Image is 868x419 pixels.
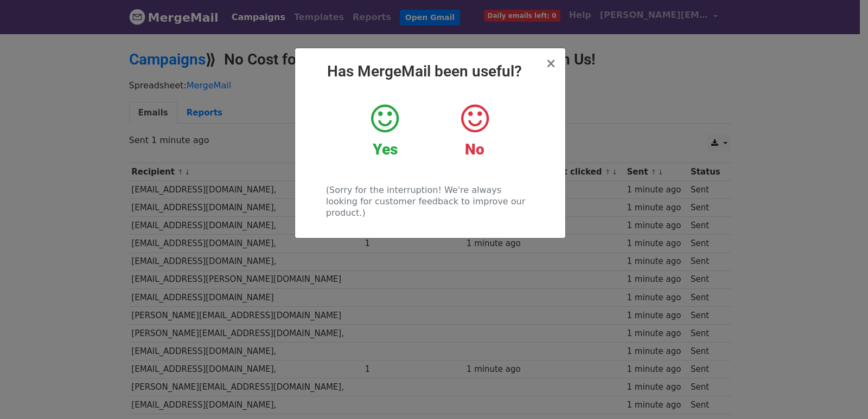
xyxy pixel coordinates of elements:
[465,140,484,158] strong: No
[545,57,556,70] button: Close
[304,62,557,81] h2: Has MergeMail been useful?
[814,367,868,419] iframe: Chat Widget
[438,102,511,159] a: No
[348,102,422,159] a: Yes
[326,184,534,218] p: (Sorry for the interruption! We're always looking for customer feedback to improve our product.)
[545,56,556,71] span: ×
[373,140,398,158] strong: Yes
